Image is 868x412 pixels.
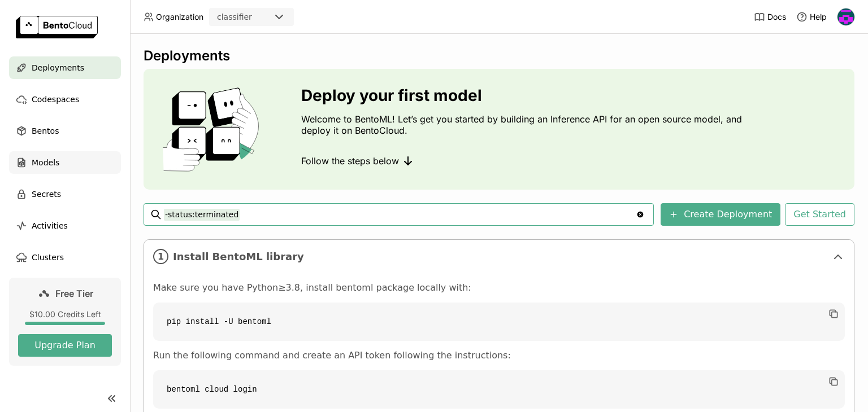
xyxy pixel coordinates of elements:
[156,12,203,22] span: Organization
[32,156,59,169] span: Models
[9,278,121,366] a: Free Tier$10.00 Credits LeftUpgrade Plan
[253,12,254,23] input: Selected classifier.
[144,47,854,64] div: Deployments
[837,8,854,25] img: Mehek Pathan
[785,203,854,226] button: Get Started
[9,88,121,111] a: Codespaces
[796,11,827,23] div: Help
[810,12,827,22] span: Help
[767,12,786,22] span: Docs
[153,350,845,361] p: Run the following command and create an API token following the instructions:
[217,11,252,23] div: classifier
[18,334,112,357] button: Upgrade Plan
[55,288,93,299] span: Free Tier
[301,113,748,136] p: Welcome to BentoML! Let’s get you started by building an Inference API for an open source model, ...
[164,205,636,223] input: Search
[32,251,64,264] span: Clusters
[144,240,854,273] div: 1Install BentoML library
[9,246,121,269] a: Clusters
[754,11,786,23] a: Docs
[9,120,121,142] a: Bentos
[661,203,780,226] button: Create Deployment
[9,151,121,174] a: Models
[153,303,845,341] code: pip install -U bentoml
[18,309,112,319] div: $10.00 Credits Left
[9,214,121,237] a: Activities
[32,93,79,106] span: Codespaces
[153,87,274,172] img: cover onboarding
[153,249,168,264] i: 1
[9,183,121,205] a: Secrets
[32,187,61,201] span: Secrets
[153,370,845,409] code: bentoml cloud login
[153,282,845,293] p: Make sure you have Python≥3.8, install bentoml package locally with:
[636,210,645,219] svg: Clear value
[32,61,84,74] span: Deployments
[32,219,68,233] span: Activities
[32,124,59,138] span: Bentos
[16,16,98,38] img: logo
[301,155,399,166] span: Follow the steps below
[301,86,748,104] h3: Deploy your first model
[9,56,121,79] a: Deployments
[173,251,827,263] span: Install BentoML library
